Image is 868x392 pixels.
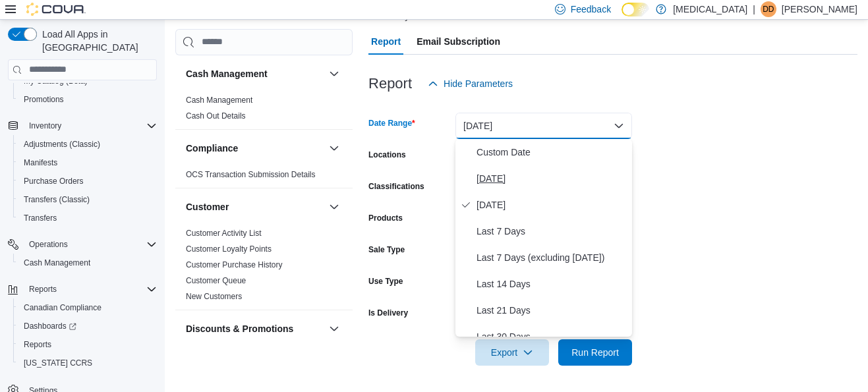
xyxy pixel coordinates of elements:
button: Export [475,339,549,366]
button: Manifests [13,154,162,172]
span: Feedback [571,3,611,16]
img: Cova [26,3,86,16]
button: Reports [13,335,162,354]
span: Last 14 Days [477,276,627,292]
button: Transfers (Classic) [13,190,162,209]
span: Purchase Orders [18,173,157,189]
span: Reports [24,339,51,350]
a: Promotions [18,92,69,107]
span: Canadian Compliance [18,300,157,316]
span: Transfers [18,210,157,226]
button: Run Report [558,339,632,366]
span: Washington CCRS [18,355,157,371]
button: Customer [326,198,342,214]
a: Reports [18,337,57,352]
span: [DATE] [477,197,627,213]
button: Transfers [13,209,162,227]
input: Dark Mode [622,3,649,16]
a: Dashboards [18,318,82,334]
a: Transfers [18,210,62,226]
a: OCS Transaction Submission Details [186,169,316,179]
span: Customer Queue [186,275,246,285]
span: Reports [29,284,57,294]
a: Cash Out Details [186,111,246,120]
button: Customer [186,200,324,213]
span: [US_STATE] CCRS [24,358,92,368]
a: Canadian Compliance [18,300,107,316]
button: Canadian Compliance [13,298,162,317]
button: Compliance [326,140,342,155]
label: Sale Type [368,244,405,255]
h3: Compliance [186,141,238,154]
span: Custom Date [477,144,627,160]
span: Cash Management [186,94,252,105]
button: [US_STATE] CCRS [13,354,162,372]
span: New Customers [186,291,242,301]
button: Cash Management [13,254,162,272]
button: Promotions [13,90,162,109]
span: Customer Loyalty Points [186,243,272,254]
span: Cash Management [24,258,90,268]
a: Purchase Orders [18,173,89,189]
a: Customer Purchase History [186,260,283,269]
span: Cash Management [18,255,157,271]
button: Compliance [186,141,324,154]
span: Operations [24,237,157,252]
label: Classifications [368,181,424,192]
button: [DATE] [455,113,632,139]
span: [DATE] [477,171,627,186]
span: Dd [763,1,774,17]
a: Cash Management [186,95,252,104]
a: Cash Management [18,255,96,271]
button: Cash Management [326,65,342,81]
label: Locations [368,150,406,160]
span: Run Report [571,346,619,359]
p: | [753,1,755,17]
a: Manifests [18,155,63,171]
span: Dashboards [18,318,157,334]
h3: Report [368,76,412,92]
span: Last 30 Days [477,329,627,345]
span: Operations [29,239,68,250]
div: Customer [175,225,353,309]
span: Manifests [24,157,57,168]
span: Inventory [29,121,61,131]
span: Reports [18,337,157,352]
button: Reports [3,280,162,298]
span: Cash Out Details [186,110,246,121]
span: Hide Parameters [444,77,513,90]
span: OCS Transaction Submission Details [186,169,316,179]
span: Promotions [24,94,64,105]
label: Is Delivery [368,308,408,318]
a: Dashboards [13,317,162,335]
button: Reports [24,281,62,297]
span: Customer Purchase History [186,259,283,269]
span: Report [371,28,401,55]
p: [MEDICAL_DATA] [673,1,747,17]
span: Dashboards [24,321,76,331]
div: Diego de Azevedo [761,1,776,17]
span: Customer Activity List [186,227,262,238]
label: Products [368,213,403,223]
button: Operations [3,235,162,254]
button: Operations [24,237,73,252]
span: Manifests [18,155,157,171]
h3: Cash Management [186,67,268,80]
button: Purchase Orders [13,172,162,190]
span: Reports [24,281,157,297]
label: Use Type [368,276,403,287]
span: Transfers (Classic) [24,194,90,205]
div: Select listbox [455,139,632,337]
span: Email Subscription [417,28,500,55]
a: Customer Activity List [186,228,262,237]
p: [PERSON_NAME] [782,1,857,17]
h3: Customer [186,200,229,213]
button: Inventory [24,118,67,134]
a: Transfers (Classic) [18,192,95,208]
button: Adjustments (Classic) [13,135,162,154]
button: Inventory [3,117,162,135]
div: Cash Management [175,92,353,128]
span: Purchase Orders [24,176,84,186]
span: Promotions [18,92,157,107]
span: Load All Apps in [GEOGRAPHIC_DATA] [37,28,157,54]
